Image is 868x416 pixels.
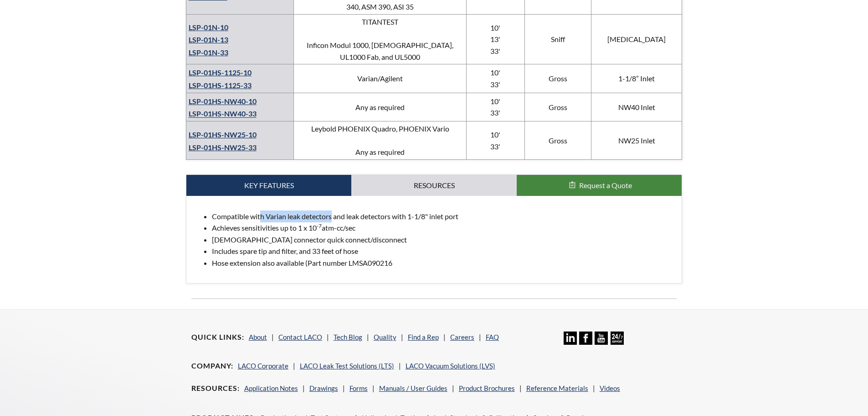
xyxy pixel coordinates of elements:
[294,15,467,64] td: TITANTEST Inficon Modul 1000, [DEMOGRAPHIC_DATA], UL1000 Fab, and UL5000
[524,64,591,93] td: Gross
[249,333,267,341] a: About
[591,15,682,64] td: [MEDICAL_DATA]
[191,384,240,393] h4: Resources
[212,211,675,222] li: Compatible with Varian leak detectors and leak detectors with 1-1/8" inlet port
[189,48,228,57] a: LSP-01N-33
[278,333,322,341] a: Contact LACO
[189,143,257,152] a: LSP-01HS-NW25-33
[600,384,620,392] a: Videos
[189,110,257,118] a: LSP-01HS-NW40-33
[189,81,252,90] a: LSP-01HS-1125-33
[486,333,499,341] a: FAQ
[309,384,338,392] a: Drawings
[408,333,439,341] a: Find a Rep
[591,121,682,160] td: NW25 Inlet
[189,130,257,139] a: LSP-01HS-NW25-10
[467,121,525,160] td: 10' 33'
[591,64,682,93] td: 1-1/8” Inlet
[467,15,525,64] td: 10' 13' 33'
[212,234,675,246] li: [DEMOGRAPHIC_DATA] connector quick connect/disconnect
[379,384,447,392] a: Manuals / User Guides
[189,68,252,77] a: LSP-01HS-1125-10
[294,93,467,121] td: Any as required
[238,362,288,370] a: LACO Corporate
[294,64,467,93] td: Varian/Agilent
[374,333,396,341] a: Quality
[524,15,591,64] td: Sniff
[212,222,675,234] li: Achieves sensitivities up to 1 x 10 atm-cc/sec
[189,35,228,44] a: LSP-01N-13
[212,257,675,269] li: Hose extension also available (Part number LMSA090216
[191,361,233,371] h4: Company
[459,384,515,392] a: Product Brochures
[450,333,474,341] a: Careers
[467,64,525,93] td: 10' 33'
[189,23,228,32] a: LSP-01N-10
[317,222,322,229] sup: -7
[611,332,624,345] img: 24/7 Support Icon
[467,93,525,121] td: 10' 33'
[611,338,624,346] a: 24/7 Support
[189,97,257,105] a: LSP-01HS-NW40-10
[186,175,352,196] a: Key Features
[524,93,591,121] td: Gross
[526,384,588,392] a: Reference Materials
[244,384,298,392] a: Application Notes
[294,121,467,160] td: Leybold PHOENIX Quadro, PHOENIX Vario Any as required
[334,333,362,341] a: Tech Blog
[591,93,682,121] td: NW40 Inlet
[191,332,244,342] h4: Quick Links
[517,175,682,196] button: Request a Quote
[300,362,394,370] a: LACO Leak Test Solutions (LTS)
[351,175,517,196] a: Resources
[524,121,591,160] td: Gross
[349,384,368,392] a: Forms
[579,181,632,190] span: Request a Quote
[212,245,675,257] li: Includes spare tip and filter, and 33 feet of hose
[406,362,495,370] a: LACO Vacuum Solutions (LVS)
